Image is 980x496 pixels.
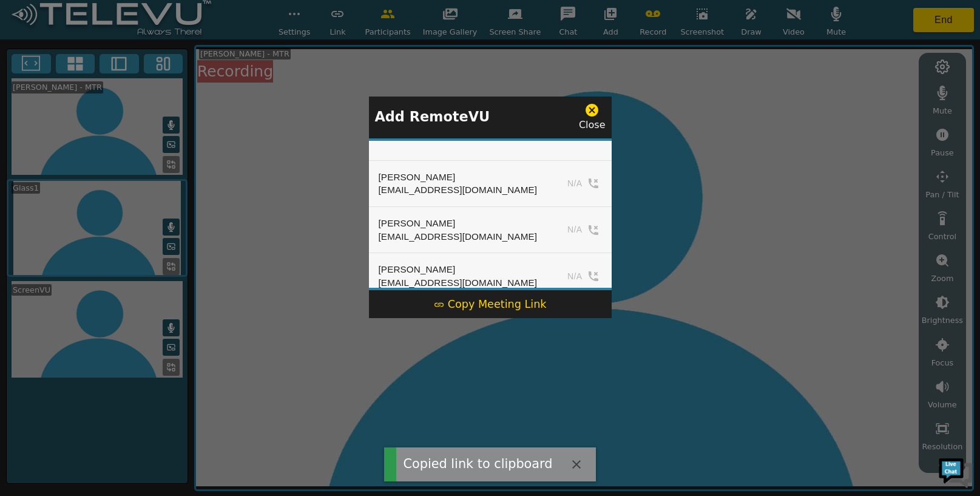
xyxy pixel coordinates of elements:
div: [EMAIL_ADDRESS][DOMAIN_NAME] [379,276,538,290]
div: Chat with us now [63,64,204,80]
div: Copied link to clipboard [404,455,553,474]
img: Chat Widget [938,454,974,490]
div: [PERSON_NAME] [379,217,538,230]
div: Close [579,103,606,132]
p: Add RemoteVU [375,107,490,127]
div: [PERSON_NAME] [379,171,538,184]
div: Copy Meeting Link [434,296,547,312]
div: Minimize live chat window [199,6,228,35]
img: d_736959983_company_1615157101543_736959983 [21,56,51,87]
div: [EMAIL_ADDRESS][DOMAIN_NAME] [379,230,538,243]
div: [PERSON_NAME] [379,263,538,276]
div: [EMAIL_ADDRESS][DOMAIN_NAME] [379,183,538,197]
textarea: Type your message and hit 'Enter' [6,331,231,374]
span: We're online! [70,153,167,276]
